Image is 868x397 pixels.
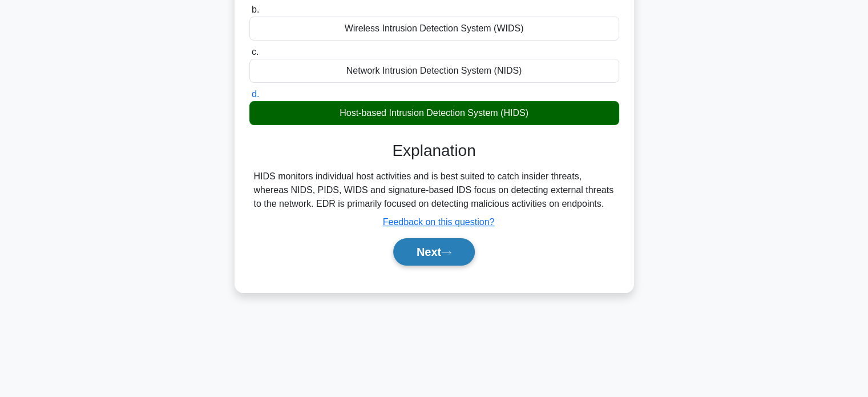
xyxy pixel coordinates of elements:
[254,170,615,211] div: HIDS monitors individual host activities and is best suited to catch insider threats, whereas NID...
[383,217,495,227] a: Feedback on this question?
[252,89,259,99] span: d.
[252,47,259,57] span: c.
[249,59,619,83] div: Network Intrusion Detection System (NIDS)
[249,17,619,41] div: Wireless Intrusion Detection System (WIDS)
[252,5,259,14] span: b.
[249,101,619,125] div: Host-based Intrusion Detection System (HIDS)
[393,238,475,266] button: Next
[256,141,612,161] h3: Explanation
